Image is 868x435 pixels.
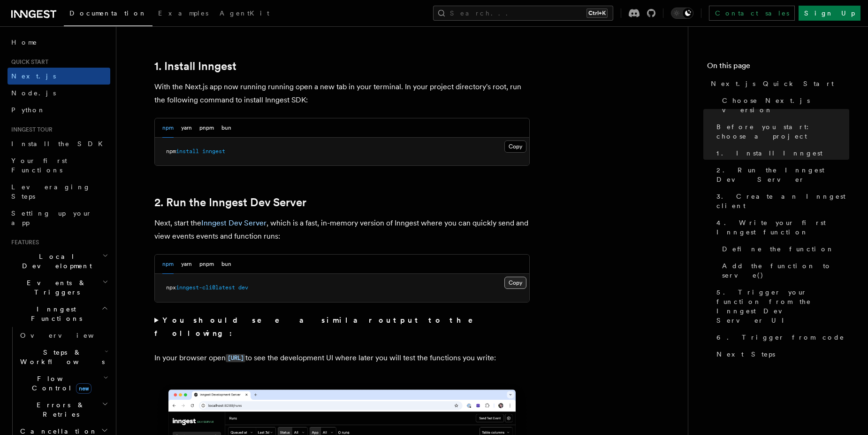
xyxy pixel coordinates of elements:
h4: On this page [707,60,849,75]
span: Next.js Quick Start [711,79,834,88]
span: 6. Trigger from code [716,333,845,342]
a: Overview [16,327,110,344]
a: Choose Next.js version [718,92,849,118]
strong: You should see a similar output to the following: [154,316,486,338]
button: Toggle dark mode [671,8,693,19]
span: 4. Write your first Inngest function [716,218,849,237]
a: [URL] [226,353,245,362]
button: yarn [181,255,192,274]
button: Local Development [8,248,110,274]
kbd: Ctrl+K [586,8,608,18]
code: [URL] [226,354,245,362]
button: Events & Triggers [8,274,110,301]
a: Your first Functions [8,152,110,179]
button: Copy [504,277,526,289]
span: Quick start [8,58,48,66]
a: 1. Install Inngest [713,145,849,162]
span: Local Development [8,252,102,271]
span: Python [11,106,46,114]
span: Inngest Functions [8,304,101,323]
a: Sign Up [799,6,860,21]
button: Steps & Workflows [16,344,110,370]
span: 1. Install Inngest [716,148,822,158]
span: Next Steps [716,350,775,359]
span: Documentation [69,9,147,17]
a: Inngest Dev Server [201,218,266,227]
span: Before you start: choose a project [716,122,849,141]
span: npm [166,148,176,155]
a: Home [8,34,110,51]
span: Errors & Retries [16,400,102,419]
span: AgentKit [220,9,269,17]
span: Define the function [722,244,834,254]
button: npm [162,118,174,138]
span: npx [166,284,176,291]
a: 6. Trigger from code [713,329,849,346]
button: Search...Ctrl+K [433,6,613,21]
span: 5. Trigger your function from the Inngest Dev Server UI [716,287,849,325]
span: 2. Run the Inngest Dev Server [716,165,849,184]
span: Node.js [11,89,56,97]
a: 3. Create an Inngest client [713,188,849,214]
span: Home [11,38,38,47]
a: Contact sales [709,6,795,21]
a: Next.js Quick Start [707,75,849,92]
a: 2. Run the Inngest Dev Server [154,196,306,209]
a: 2. Run the Inngest Dev Server [713,162,849,188]
a: Setting up your app [8,205,110,231]
span: Inngest tour [8,126,53,133]
span: Leveraging Steps [11,183,91,200]
button: bun [221,255,231,274]
p: In your browser open to see the development UI where later you will test the functions you write: [154,351,530,365]
span: Install the SDK [11,140,108,148]
a: Add the function to serve() [718,257,849,284]
span: dev [238,284,248,291]
button: npm [162,255,174,274]
a: Before you start: choose a project [713,118,849,145]
span: Next.js [11,72,56,80]
button: Copy [504,140,526,153]
button: Inngest Functions [8,301,110,327]
span: install [176,148,199,155]
p: With the Next.js app now running running open a new tab in your terminal. In your project directo... [154,80,530,107]
a: Node.js [8,85,110,101]
span: Overview [20,332,117,339]
a: 4. Write your first Inngest function [713,214,849,241]
a: 5. Trigger your function from the Inngest Dev Server UI [713,284,849,329]
button: Flow Controlnew [16,370,110,396]
span: 3. Create an Inngest client [716,192,849,210]
button: Errors & Retries [16,396,110,423]
span: Steps & Workflows [16,348,105,366]
a: Documentation [64,3,152,26]
span: Features [8,239,39,246]
a: Leveraging Steps [8,179,110,205]
span: Setting up your app [11,210,92,226]
span: Choose Next.js version [722,96,849,115]
a: Next Steps [713,346,849,363]
a: Next.js [8,68,110,85]
p: Next, start the , which is a fast, in-memory version of Inngest where you can quickly send and vi... [154,217,530,243]
span: new [76,383,91,394]
summary: You should see a similar output to the following: [154,314,530,340]
a: AgentKit [214,3,275,25]
button: yarn [181,118,192,138]
a: Define the function [718,241,849,257]
span: Events & Triggers [8,278,102,297]
a: Examples [152,3,214,25]
span: inngest [202,148,225,155]
a: Python [8,101,110,118]
span: Flow Control [16,374,103,393]
button: bun [221,118,231,138]
a: 1. Install Inngest [154,60,236,73]
span: Add the function to serve() [722,261,849,280]
span: Your first Functions [11,157,67,174]
a: Install the SDK [8,135,110,152]
button: pnpm [199,255,214,274]
span: inngest-cli@latest [176,284,235,291]
button: pnpm [199,118,214,138]
span: Examples [158,9,208,17]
